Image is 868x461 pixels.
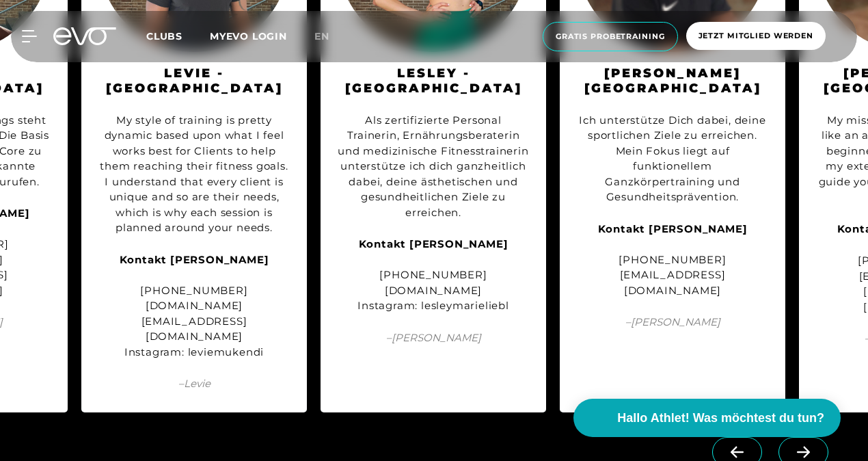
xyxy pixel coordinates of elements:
span: Hallo Athlet! Was möchtest du tun? [617,409,824,427]
strong: Kontakt [PERSON_NAME] [359,237,508,250]
a: Jetzt Mitglied werden [682,22,830,51]
div: Ich unterstütze Dich dabei, deine sportlichen Ziele zu erreichen. Mein Fokus liegt auf funktionel... [577,113,768,205]
div: [PHONE_NUMBER] [DOMAIN_NAME] Instagram: lesleymarieliebl [338,237,529,314]
span: – Levie [98,376,290,392]
h3: [PERSON_NAME][GEOGRAPHIC_DATA] [577,66,768,96]
button: Hallo Athlet! Was möchtest du tun? [573,399,841,437]
strong: Kontakt [PERSON_NAME] [120,253,269,266]
span: Clubs [146,30,182,42]
h3: Levie - [GEOGRAPHIC_DATA] [98,66,290,96]
span: en [314,30,329,42]
a: Gratis Probetraining [539,22,682,51]
a: en [314,29,346,44]
div: [PHONE_NUMBER] [EMAIL_ADDRESS][DOMAIN_NAME] [577,222,768,299]
a: MYEVO LOGIN [210,30,287,42]
span: Jetzt Mitglied werden [699,30,813,42]
span: – [PERSON_NAME] [577,315,768,330]
div: My style of training is pretty dynamic based upon what I feel works best for Clients to help them... [98,113,290,236]
div: [PHONE_NUMBER] [DOMAIN_NAME][EMAIL_ADDRESS][DOMAIN_NAME] Instagram: leviemukendi [98,252,290,360]
div: Als zertifizierte Personal Trainerin, Ernährungsberaterin und medizinische Fitnesstrainerin unter... [338,113,529,221]
span: – [PERSON_NAME] [338,330,529,346]
a: Clubs [146,29,210,42]
strong: Kontakt [PERSON_NAME] [598,222,748,235]
span: Gratis Probetraining [556,31,665,42]
h3: Lesley - [GEOGRAPHIC_DATA] [338,66,529,96]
